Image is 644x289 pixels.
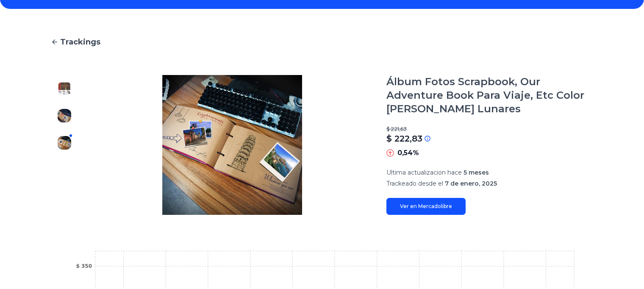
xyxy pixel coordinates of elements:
[386,75,593,116] h1: Álbum Fotos Scrapbook, Our Adventure Book Para Viaje, Etc Color [PERSON_NAME] Lunares
[60,36,100,48] span: Trackings
[58,82,71,95] img: Álbum Fotos Scrapbook, Our Adventure Book Para Viaje, Etc Color Blanco Lunares
[58,136,71,150] img: Álbum Fotos Scrapbook, Our Adventure Book Para Viaje, Etc Color Blanco Lunares
[445,180,497,187] span: 7 de enero, 2025
[58,109,71,122] img: Álbum Fotos Scrapbook, Our Adventure Book Para Viaje, Etc Color Blanco Lunares
[386,133,422,144] p: $ 222,83
[95,75,369,215] img: Álbum Fotos Scrapbook, Our Adventure Book Para Viaje, Etc Color Blanco Lunares
[464,169,489,176] span: 5 meses
[386,126,593,133] p: $ 221,63
[397,148,419,158] p: 0,54%
[386,180,443,187] span: Trackeado desde el
[386,198,466,215] a: Ver en Mercadolibre
[76,263,92,269] tspan: $ 350
[51,36,593,48] a: Trackings
[386,169,462,176] span: Ultima actualizacion hace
